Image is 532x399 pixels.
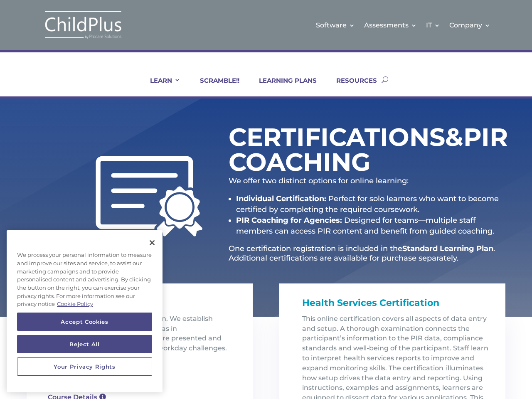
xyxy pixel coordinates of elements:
[302,297,439,308] span: Health Services Certification
[249,76,317,96] a: LEARNING PLANS
[236,215,505,236] li: Designed for teams—multiple staff members can access PIR content and benefit from guided coaching.
[236,216,342,225] strong: PIR Coaching for Agencies:
[57,300,93,307] a: More information about your privacy, opens in a new tab
[17,357,152,376] button: Your Privacy Rights
[449,8,490,42] a: Company
[17,313,152,331] button: Accept Cookies
[445,122,463,152] span: &
[402,244,493,253] strong: Standard Learning Plan
[229,244,495,263] span: . Additional certifications are available for purchase separately.
[229,176,409,185] span: We offer two distinct options for online learning:
[426,8,440,42] a: IT
[17,335,152,353] button: Reject All
[326,76,377,96] a: RESOURCES
[236,194,326,203] strong: Individual Certification:
[229,125,449,179] h1: Certifications PIR Coaching
[236,193,505,215] li: Perfect for solo learners who want to become certified by completing the required coursework.
[7,230,163,392] div: Cookie banner
[229,244,402,253] span: One certification registration is included in the
[140,76,180,96] a: LEARN
[143,234,161,252] button: Close
[7,247,163,313] div: We process your personal information to measure and improve our sites and service, to assist our ...
[190,76,239,96] a: SCRAMBLE!!
[7,230,163,392] div: Privacy
[364,8,417,42] a: Assessments
[316,8,355,42] a: Software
